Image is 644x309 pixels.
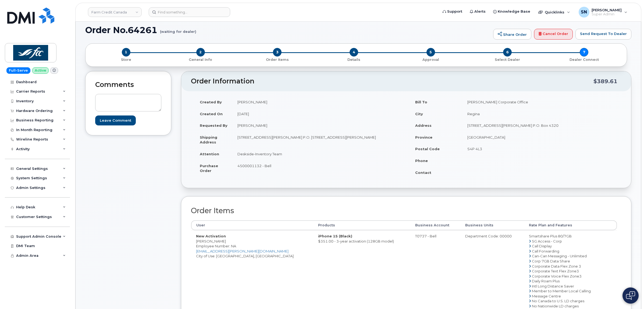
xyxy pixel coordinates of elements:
[350,48,358,57] span: 4
[200,152,219,156] strong: Attention
[465,234,520,239] div: Department Code: 00000
[532,239,562,243] span: 5G Access - Corp
[160,25,196,34] small: (waiting for dealer)
[316,57,392,62] a: 4 Details
[200,100,222,104] strong: Created By
[90,57,162,62] a: 1 Store
[439,6,466,17] a: Support
[462,108,617,120] td: Regina
[593,76,617,86] div: $389.61
[313,220,411,230] th: Products
[196,234,226,238] strong: New Activation
[532,279,560,283] span: Daily Roam Plus
[532,299,584,303] span: No Canada to U.S. LD charges
[532,244,552,248] span: Call Display
[415,159,428,163] strong: Phone
[95,115,136,125] input: Leave Comment
[88,7,142,17] a: Farm Credit Canada
[462,120,617,131] td: [STREET_ADDRESS][PERSON_NAME] P.O. Box 4320
[122,48,130,57] span: 1
[592,8,622,12] span: [PERSON_NAME]
[200,123,227,128] strong: Requested By
[575,29,631,40] a: Send Request To Dealer
[466,6,489,17] a: Alerts
[462,143,617,155] td: S4P 4L3
[532,259,570,263] span: Corp 7GB Data Share
[273,48,282,57] span: 3
[535,7,574,17] div: Quicklinks
[191,207,617,215] h2: Order Items
[503,48,512,57] span: 6
[196,249,289,253] a: [EMAIL_ADDRESS][PERSON_NAME][DOMAIN_NAME]
[493,29,531,40] a: Share Order
[318,57,390,62] p: Details
[239,57,316,62] a: 3 Order Items
[85,25,490,35] h1: Order No.64261
[532,289,591,293] span: Member to Member Local Calling
[241,57,314,62] p: Order Items
[534,29,573,40] a: Cancel Order
[545,10,564,14] span: Quicklinks
[394,57,467,62] p: Approval
[233,96,402,108] td: [PERSON_NAME]
[164,57,237,62] p: General Info
[426,48,435,57] span: 5
[471,57,543,62] p: Select Dealer
[415,100,427,104] strong: Bill To
[415,123,432,128] strong: Address
[469,57,546,62] a: 6 Select Dealer
[532,269,579,273] span: Corporate Text Flex Zone3
[233,148,402,160] td: Deskside-Inventory Team
[200,164,218,173] strong: Purchase Order
[196,48,205,57] span: 2
[415,112,423,116] strong: City
[237,164,271,168] span: 4500001132 - Bell
[592,12,622,16] span: Super Admin
[200,112,223,116] strong: Created On
[462,131,617,143] td: [GEOGRAPHIC_DATA]
[581,9,587,15] span: SN
[524,220,617,230] th: Rate Plan and Features
[498,9,530,14] span: Knowledge Base
[532,249,559,253] span: Call Forwarding
[149,7,230,17] input: Find something...
[474,9,486,14] span: Alerts
[415,135,432,139] strong: Province
[233,120,402,131] td: [PERSON_NAME]
[191,78,593,85] h2: Order Information
[392,57,469,62] a: 5 Approval
[95,81,161,89] h2: Comments
[196,244,236,248] span: Employee Number: NA
[575,7,631,17] div: Sabrina Nguyen
[460,220,524,230] th: Business Units
[318,234,352,238] strong: iPhone 15 (Black)
[532,294,561,298] span: Message Centre
[410,220,460,230] th: Business Account
[233,108,402,120] td: [DATE]
[532,274,582,278] span: Corporate Voice Flex Zone3
[191,220,313,230] th: User
[233,131,402,148] td: [STREET_ADDRESS][PERSON_NAME] P.O. [STREET_ADDRESS][PERSON_NAME]
[532,264,581,268] span: Corporate Data Flex Zone 3
[489,6,534,17] a: Knowledge Base
[532,284,574,288] span: Intl Long Distance Saver
[415,170,431,175] strong: Contact
[532,304,579,308] span: No Nationwide LD charges
[532,254,587,258] span: Can-Can Messaging - Unlimited
[626,291,635,300] img: Open chat
[92,57,160,62] p: Store
[447,9,462,14] span: Support
[462,96,617,108] td: [PERSON_NAME] Corporate Office
[162,57,239,62] a: 2 General Info
[415,147,440,151] strong: Postal Code
[200,135,217,145] strong: Shipping Address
